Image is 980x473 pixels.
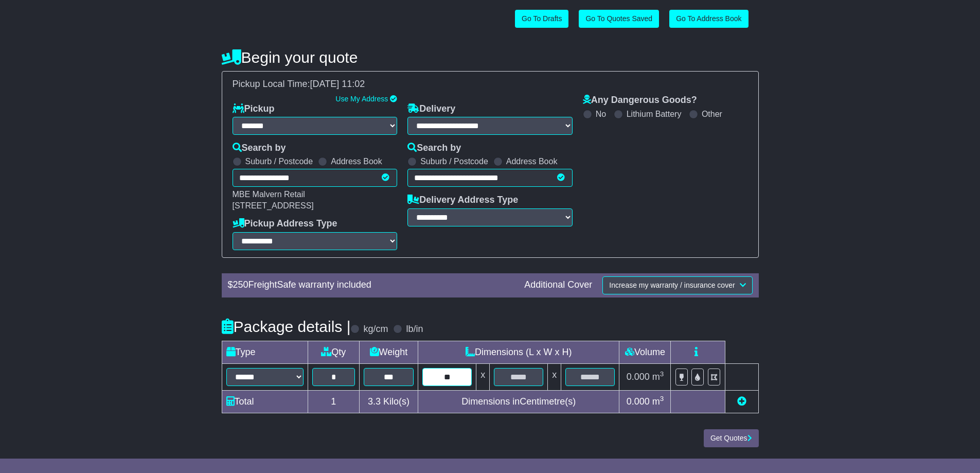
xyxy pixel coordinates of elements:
[233,218,337,230] label: Pickup Address Type
[418,341,619,363] td: Dimensions (L x W x H)
[737,396,746,407] a: Add new item
[609,281,735,289] span: Increase my warranty / insurance cover
[704,429,759,447] button: Get Quotes
[233,201,314,210] span: [STREET_ADDRESS]
[515,10,568,28] a: Go To Drafts
[652,396,664,407] span: m
[233,143,286,154] label: Search by
[702,109,722,119] label: Other
[660,395,664,402] sup: 3
[519,279,597,291] div: Additional Cover
[310,79,365,89] span: [DATE] 11:02
[222,341,308,363] td: Type
[627,396,650,407] span: 0.000
[596,109,606,119] label: No
[669,10,748,28] a: Go To Address Book
[308,341,359,363] td: Qty
[335,95,388,103] a: Use My Address
[583,95,697,106] label: Any Dangerous Goods?
[245,156,313,166] label: Suburb / Postcode
[223,279,520,291] div: $ FreightSafe warranty included
[652,372,664,382] span: m
[548,363,561,390] td: x
[579,10,659,28] a: Go To Quotes Saved
[233,190,305,199] span: MBE Malvern Retail
[418,390,619,413] td: Dimensions in Centimetre(s)
[406,324,423,335] label: lb/in
[602,276,752,294] button: Increase my warranty / insurance cover
[476,363,490,390] td: x
[420,156,488,166] label: Suburb / Postcode
[660,370,664,378] sup: 3
[359,390,418,413] td: Kilo(s)
[627,372,650,382] span: 0.000
[222,49,759,66] h4: Begin your quote
[407,195,518,206] label: Delivery Address Type
[363,324,388,335] label: kg/cm
[407,143,461,154] label: Search by
[222,318,351,335] h4: Package details |
[359,341,418,363] td: Weight
[619,341,671,363] td: Volume
[222,390,308,413] td: Total
[506,156,558,166] label: Address Book
[227,79,753,90] div: Pickup Local Time:
[233,103,275,115] label: Pickup
[308,390,359,413] td: 1
[407,103,455,115] label: Delivery
[233,279,248,290] span: 250
[331,156,382,166] label: Address Book
[368,396,381,407] span: 3.3
[627,109,682,119] label: Lithium Battery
